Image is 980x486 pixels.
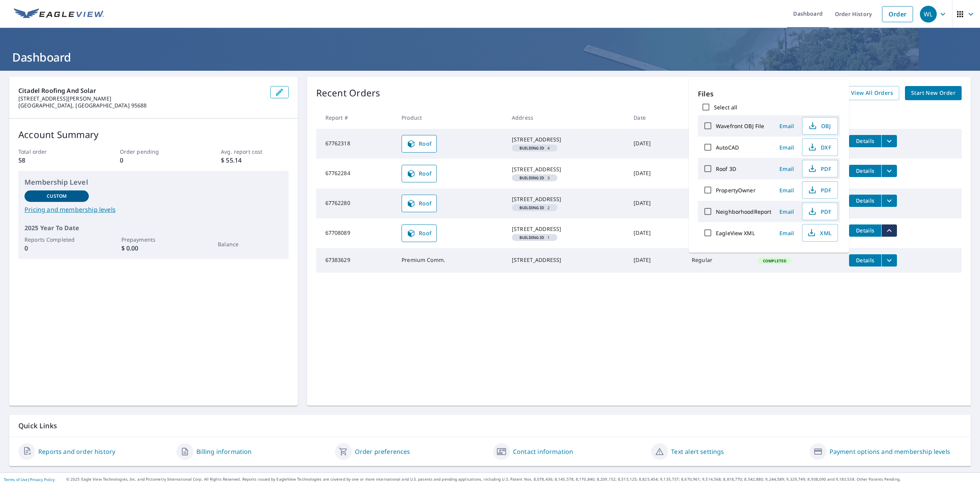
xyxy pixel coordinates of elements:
span: Email [777,187,796,194]
span: View All Orders [851,88,893,98]
a: Order preferences [355,447,410,456]
span: DXF [807,143,831,152]
span: Email [777,165,796,172]
span: Start New Order [911,88,955,98]
button: filesDropdownBtn-67708089 [881,224,897,237]
a: Billing information [196,447,252,456]
button: Email [774,206,799,218]
button: detailsBtn-67708089 [849,224,881,237]
button: Email [774,184,799,196]
button: PDF [802,160,838,177]
label: PropertyOwner [716,187,756,194]
button: XML [802,224,838,242]
label: AutoCAD [716,144,739,151]
span: PDF [807,185,831,195]
a: Privacy Policy [30,477,55,482]
label: Wavefront OBJ File [716,122,764,130]
button: filesDropdownBtn-67762280 [881,195,897,207]
p: Files [698,89,840,99]
a: Payment options and membership levels [830,447,950,456]
span: Roof [407,169,432,178]
button: PDF [802,181,838,199]
button: PDF [802,203,838,220]
button: detailsBtn-67383629 [849,254,881,267]
td: 67762284 [316,159,395,189]
td: Regular [686,248,751,273]
p: [GEOGRAPHIC_DATA], [GEOGRAPHIC_DATA] 95688 [18,102,264,109]
td: 67383629 [316,248,395,273]
button: filesDropdownBtn-67383629 [881,254,897,267]
p: Citadel Roofing And Solar [18,86,264,95]
button: detailsBtn-67762318 [849,135,881,147]
span: 3 [515,176,554,180]
label: Select all [714,104,737,111]
a: Roof [402,165,437,182]
em: Building ID [519,236,544,239]
h1: Dashboard [9,49,971,65]
span: Roof [407,229,432,238]
label: EagleView XML [716,229,755,237]
span: 4 [515,146,554,150]
th: Report # [316,106,395,129]
a: View All Orders [845,86,899,100]
p: © 2025 Eagle View Technologies, Inc. and Pictometry International Corp. All Rights Reserved. Repo... [66,476,976,482]
a: Text alert settings [671,447,724,456]
th: Date [627,106,686,129]
th: Address [506,106,627,129]
a: Start New Order [905,86,962,100]
em: Building ID [519,146,544,150]
div: [STREET_ADDRESS] [512,256,621,264]
button: detailsBtn-67762284 [849,165,881,177]
span: Roof [407,199,432,208]
button: Email [774,227,799,239]
p: Avg. report cost [221,148,288,156]
button: DXF [802,138,838,156]
span: Email [777,229,796,237]
td: 67762318 [316,129,395,159]
div: [STREET_ADDRESS] [512,166,621,173]
button: filesDropdownBtn-67762318 [881,135,897,147]
td: Regular [686,189,751,218]
td: [DATE] [627,189,686,218]
span: Details [854,227,877,234]
a: Terms of Use [4,477,28,482]
div: WL [920,6,937,23]
em: Building ID [519,206,544,210]
span: 2 [515,206,554,210]
p: Balance [218,240,282,248]
td: Regular [686,159,751,189]
a: Contact information [513,447,573,456]
td: [DATE] [627,159,686,189]
p: Reports Completed [24,236,89,244]
p: 58 [18,156,86,165]
a: Order [882,6,913,22]
th: Delivery [686,106,751,129]
button: Email [774,163,799,175]
p: $ 0.00 [121,244,186,253]
button: OBJ [802,117,838,135]
span: Details [854,257,877,264]
p: Custom [47,193,67,200]
td: [DATE] [627,248,686,273]
button: Email [774,141,799,153]
p: Order pending [120,148,187,156]
p: Recent Orders [316,86,381,100]
p: 2025 Year To Date [24,223,283,232]
div: [STREET_ADDRESS] [512,225,621,233]
em: Building ID [519,176,544,180]
span: Email [777,208,796,215]
td: [DATE] [627,129,686,159]
span: PDF [807,207,831,216]
p: Membership Level [24,177,283,187]
span: PDF [807,164,831,173]
a: Reports and order history [38,447,115,456]
td: 67708089 [316,218,395,248]
p: $ 55.14 [221,156,288,165]
label: NeighborhoodReport [716,208,771,215]
td: Premium Comm. [395,248,506,273]
img: EV Logo [14,8,104,20]
th: Product [395,106,506,129]
p: 0 [24,244,89,253]
p: Prepayments [121,236,186,244]
a: Roof [402,224,437,242]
